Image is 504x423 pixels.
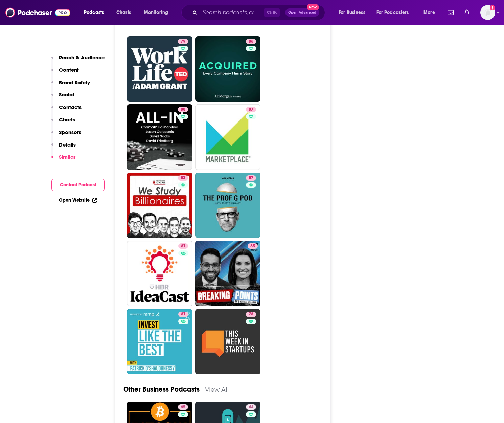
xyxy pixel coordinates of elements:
span: 87 [249,106,253,113]
p: Details [59,141,76,148]
a: 85 [248,243,258,249]
span: 88 [181,106,185,113]
span: 78 [249,311,253,318]
span: Monitoring [144,8,168,17]
span: For Business [339,8,365,17]
span: Podcasts [84,8,104,17]
span: 87 [249,175,253,181]
button: Brand Safety [51,79,90,92]
span: Ctrl K [264,8,280,17]
button: open menu [79,7,113,18]
span: 81 [181,311,185,318]
img: User Profile [480,5,495,20]
button: open menu [334,7,374,18]
a: 86 [246,39,256,44]
a: 81 [178,312,188,317]
input: Search podcasts, credits, & more... [200,7,264,18]
button: Content [51,67,79,79]
span: For Podcasters [376,8,409,17]
a: 79 [178,39,188,44]
button: open menu [419,7,443,18]
span: Logged in as clareliening [480,5,495,20]
a: Show notifications dropdown [445,7,456,18]
img: Podchaser - Follow, Share and Rate Podcasts [5,6,70,19]
span: 86 [249,38,253,45]
a: View All [205,386,229,393]
button: Contact Podcast [51,179,105,191]
button: Show profile menu [480,5,495,20]
a: 88 [127,104,192,170]
div: Search podcasts, credits, & more... [188,5,331,20]
button: Charts [51,116,75,129]
button: Sponsors [51,129,81,141]
a: 65 [178,404,188,410]
a: Other Business Podcasts [123,385,200,394]
span: 81 [181,243,185,250]
a: 79 [127,36,192,102]
span: 79 [181,38,185,45]
a: Charts [112,7,135,18]
a: 81 [127,309,192,375]
a: 82 [178,175,188,181]
button: Reach & Audience [51,54,105,67]
span: 65 [181,404,185,411]
svg: Add a profile image [490,5,495,10]
a: 44 [246,404,256,410]
a: 87 [195,104,261,170]
button: open menu [372,7,419,18]
a: 78 [246,312,256,317]
a: Show notifications dropdown [462,7,472,18]
p: Brand Safety [59,79,90,86]
span: New [307,4,319,10]
button: Similar [51,154,75,166]
a: 86 [195,36,261,102]
a: 85 [195,241,261,306]
button: Social [51,91,74,104]
a: 87 [195,173,261,238]
a: 81 [178,243,188,249]
p: Content [59,67,79,73]
a: 81 [127,241,192,306]
p: Contacts [59,104,82,110]
p: Reach & Audience [59,54,105,61]
a: 78 [195,309,261,375]
a: Open Website [59,197,97,203]
a: 87 [246,175,256,181]
p: Charts [59,116,75,123]
a: 87 [246,107,256,112]
span: 85 [250,243,255,250]
span: More [423,8,435,17]
a: 88 [178,107,188,112]
span: 82 [181,175,185,181]
span: 44 [249,404,253,411]
button: Contacts [51,104,82,116]
button: Open AdvancedNew [285,8,319,17]
span: Open Advanced [288,11,316,14]
p: Sponsors [59,129,81,135]
a: 82 [127,173,192,238]
span: Charts [116,8,131,17]
p: Social [59,91,74,98]
button: open menu [139,7,177,18]
p: Similar [59,154,75,160]
button: Details [51,141,76,154]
